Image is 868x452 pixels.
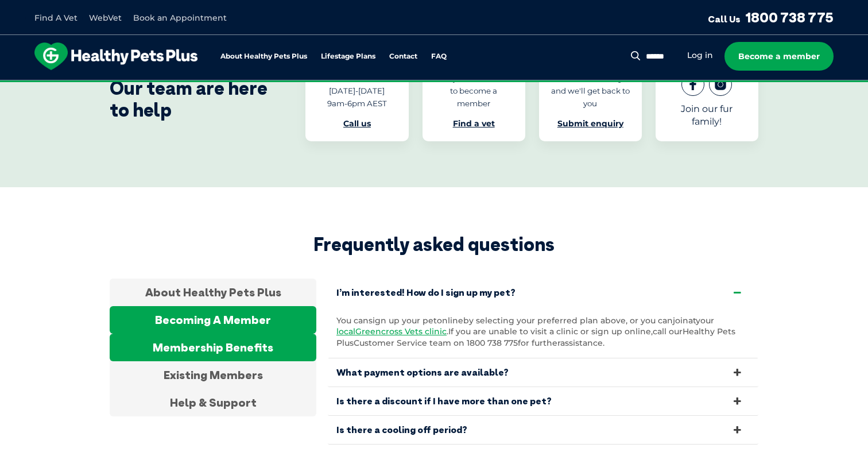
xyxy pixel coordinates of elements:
[603,338,604,348] span: .
[687,50,713,61] a: Log in
[336,326,355,337] span: local
[551,74,630,108] span: Send us a message and we'll get back to you
[110,233,758,255] h2: Frequently asked questions
[448,326,651,337] span: If you are unable to visit a clinic or sign up online
[560,338,603,348] span: assistance
[437,315,463,326] span: online
[328,279,758,307] a: I’m interested! How do I sign up my pet?
[110,306,316,334] div: Becoming A Member
[336,326,447,337] a: localGreencross Vets clinic
[110,77,271,121] div: Our team are here to help
[336,326,735,348] span: Healthy Pets Plus
[369,315,437,326] span: sign up your pet
[336,315,369,326] span: You can
[110,334,316,361] div: Membership Benefits
[447,326,448,337] span: .
[328,358,758,387] a: What payment options are available?
[708,9,834,26] a: Call Us1800 738 775
[220,80,649,91] span: Proactive, preventative wellness program designed to keep your pet healthier and happier for longer
[389,53,417,60] a: Contact
[667,103,747,128] p: Join our fur family!
[557,118,623,129] a: Submit enquiry
[431,53,447,60] a: FAQ
[34,43,197,70] img: hpp-logo
[629,50,643,61] button: Search
[355,326,447,337] span: Greencross Vets clinic
[435,74,513,108] span: Visit your local clinic to become a member
[518,338,560,348] span: for further
[110,361,316,389] div: Existing Members
[343,118,371,129] a: Call us
[332,74,382,83] span: 1800 738 775
[34,13,77,23] a: Find A Vet
[453,118,495,129] a: Find a vet
[651,326,653,337] span: ,
[724,42,834,71] a: Become a member
[673,315,688,326] span: join
[354,338,518,348] span: Customer Service team on 1800 738 775
[321,53,375,60] a: Lifestage Plans
[133,13,227,23] a: Book an Appointment
[328,416,758,444] a: Is there a cooling off period?
[688,315,696,326] span: at
[329,86,385,95] span: [DATE]-[DATE]
[110,279,316,306] div: About Healthy Pets Plus
[327,99,387,108] span: 9am-6pm AEST
[708,13,741,25] span: Call Us
[328,387,758,415] a: Is there a discount if I have more than one pet?
[653,326,683,337] span: call our
[89,13,122,23] a: WebVet
[220,53,307,60] a: About Healthy Pets Plus
[696,315,714,326] span: your
[463,315,673,326] span: by selecting your preferred plan above, or you can
[110,389,316,416] div: Help & Support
